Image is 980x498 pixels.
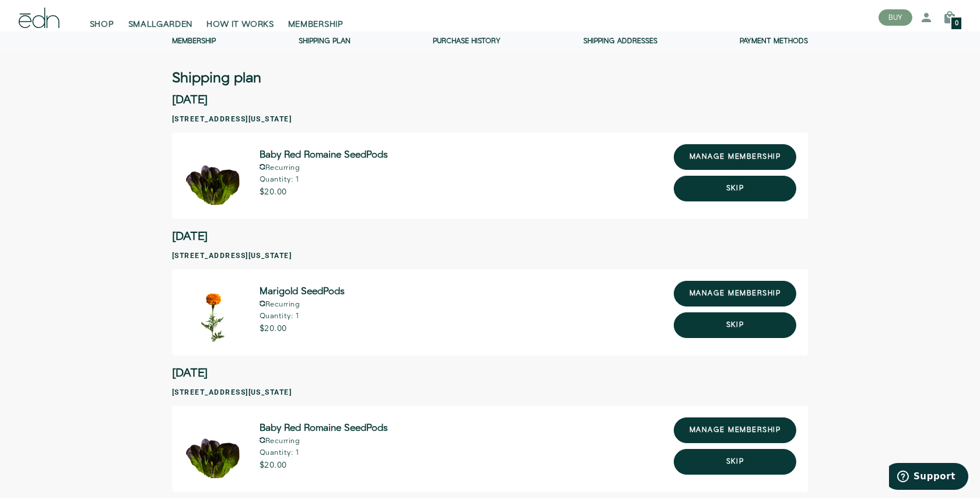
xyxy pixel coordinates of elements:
a: SMALLGARDEN [121,5,200,30]
button: BUY [878,9,912,26]
h3: [STREET_ADDRESS][US_STATE] [172,116,808,123]
span: MEMBERSHIP [288,19,344,30]
a: Payment methods [740,36,808,46]
h2: [DATE] [172,231,808,242]
p: $20.00 [260,188,388,196]
a: Shipping Plan [299,36,351,46]
a: Purchase history [433,36,501,46]
p: Quantity: 1 [260,313,345,320]
p: Recurring [260,301,345,308]
a: manage membership [674,144,796,170]
span: SHOP [90,19,114,30]
span: 0 [955,20,958,27]
p: $20.00 [260,325,345,333]
h3: Shipping plan [172,72,261,84]
p: $20.00 [260,461,388,469]
img: Baby Red Romaine SeedPods [184,420,242,478]
span: SMALLGARDEN [128,19,193,30]
img: Marigold SeedPods [184,283,242,342]
h2: [DATE] [172,94,808,106]
p: Quantity: 1 [260,176,388,183]
a: SHOP [83,5,121,30]
img: Baby Red Romaine SeedPods [184,147,242,205]
a: MEMBERSHIP [281,5,351,30]
p: Recurring [260,164,388,172]
h3: [STREET_ADDRESS][US_STATE] [172,389,808,396]
p: Recurring [260,437,388,445]
span: Baby Red Romaine SeedPods [260,151,388,159]
button: Skip [674,312,796,338]
button: Skip [674,449,796,475]
span: HOW IT WORKS [206,19,274,30]
h3: [STREET_ADDRESS][US_STATE] [172,252,808,259]
h2: [DATE] [172,367,808,379]
iframe: Opens a widget where you can find more information [889,463,968,492]
span: Baby Red Romaine SeedPods [260,424,388,433]
span: Marigold SeedPods [260,288,345,296]
p: Quantity: 1 [260,450,388,457]
a: Shipping addresses [583,36,657,46]
button: Skip [674,176,796,201]
a: manage membership [674,281,796,307]
a: manage membership [674,417,796,443]
a: HOW IT WORKS [199,5,281,30]
a: Membership [172,36,216,46]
